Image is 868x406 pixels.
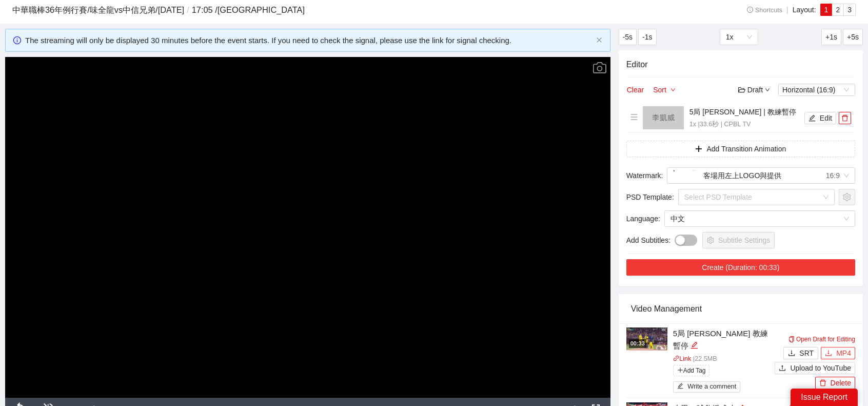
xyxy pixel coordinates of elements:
span: 2 [836,6,840,14]
p: | 22.5 MB [673,354,775,364]
div: The streaming will only be displayed 30 minutes before the event starts. If you need to check the... [25,34,592,47]
span: Add Subtitles : [626,235,670,246]
a: linkLink [673,355,692,362]
span: +5s [847,31,859,43]
img: %E5%AE%A2%E5%A0%B4%E7%94%A8%E5%B7%A6%E4%B8%8ALOGO%E8%88%87%E6%8F%90%E4%BE%9B.png [673,170,696,183]
span: info-circle [13,36,21,44]
div: Issue Report [791,389,858,406]
span: copy [788,336,795,342]
span: Horizontal (16:9) [782,84,851,95]
span: Shortcuts [747,7,782,14]
span: / [184,5,192,14]
span: Add Tag [673,365,710,376]
span: 中文 [670,211,849,226]
span: | [786,6,788,14]
div: Edit [691,340,698,352]
span: +1s [825,31,837,43]
span: plus [695,145,702,153]
button: settingSubtitle Settings [702,232,775,248]
img: 160x90.png [643,106,684,129]
button: Create (Duration: 00:33) [626,259,855,276]
h4: Editor [626,58,855,71]
span: 3 [847,6,852,14]
span: Watermark : [626,170,663,181]
button: downloadSRT [783,347,818,359]
span: menu [630,113,638,121]
span: SRT [799,347,814,359]
a: Open Draft for Editing [788,336,855,343]
span: edit [691,341,698,349]
button: +1s [821,29,841,45]
span: 1x [726,29,752,45]
button: uploadUpload to YouTube [775,362,855,374]
span: download [825,350,832,358]
span: down [670,87,676,93]
div: 5局 [PERSON_NAME] 教練暫停 [673,327,775,352]
span: 1 [824,6,828,14]
span: close [596,37,602,43]
span: down [765,87,770,92]
span: Language : [626,213,660,224]
span: plus [677,367,683,373]
span: download [788,350,795,358]
button: Clear [626,84,644,96]
div: Draft [738,84,770,95]
div: 客場用左上LOGO與提供 [673,168,781,183]
span: Upload to YouTube [790,362,851,374]
button: editEdit [804,112,836,124]
span: edit [677,383,684,391]
div: 16:9 [826,168,840,183]
span: delete [819,379,826,388]
div: Video Player [5,57,610,398]
span: info-circle [747,7,754,13]
h4: 5局 [PERSON_NAME] | 教練暫停 [689,106,802,118]
h3: 中華職棒36年例行賽 / 味全龍 vs 中信兄弟 / [DATE] 17:05 / [GEOGRAPHIC_DATA] [12,4,686,17]
span: -1s [642,31,652,43]
div: 00:33 [629,339,646,348]
img: 60b54285-2a8a-4d68-a56d-c98dd7175141.jpg [626,327,667,351]
p: 1x | 33.6 秒 | CPBL TV [689,120,802,130]
button: Sortdown [653,84,676,96]
span: Layout: [793,6,816,14]
span: link [673,355,680,362]
button: setting [839,189,855,205]
button: +5s [843,29,863,45]
button: deleteDelete [815,377,855,389]
button: downloadMP4 [821,347,855,359]
span: MP4 [836,347,851,359]
span: upload [779,364,786,373]
button: close [596,37,602,44]
span: PSD Template : [626,191,674,203]
span: edit [808,114,816,123]
button: editWrite a comment [673,381,741,393]
div: Video Management [631,294,851,323]
button: delete [839,112,851,124]
button: -5s [619,29,637,45]
span: delete [839,114,851,122]
span: -5s [623,31,633,43]
button: -1s [638,29,656,45]
span: folder-open [738,86,745,93]
button: plusAdd Transition Animation [626,141,855,157]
